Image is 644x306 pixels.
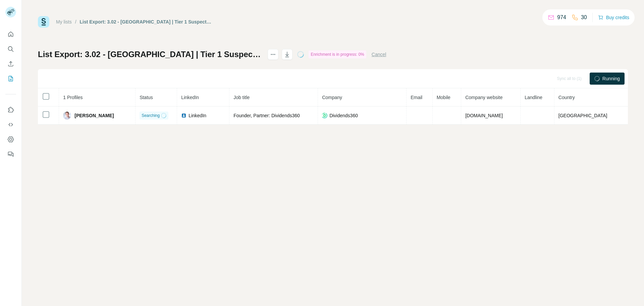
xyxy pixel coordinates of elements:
[322,113,327,118] img: company-logo
[558,113,607,118] span: [GEOGRAPHIC_DATA]
[557,13,566,21] p: 974
[525,95,542,100] span: Landline
[142,113,160,119] span: Searching
[5,133,16,145] button: Dashboard
[38,16,49,28] img: Surfe Logo
[181,113,186,118] img: LinkedIn logo
[38,49,262,60] h1: List Export: 3.02 - [GEOGRAPHIC_DATA] | Tier 1 Suspects | C-Suite - [DATE] 06:56
[233,95,250,100] span: Job title
[581,13,587,21] p: 30
[5,148,16,160] button: Feedback
[5,28,16,40] button: Quick start
[75,18,76,25] li: /
[598,13,629,22] button: Buy credits
[268,49,278,60] button: actions
[411,95,422,100] span: Email
[465,95,502,100] span: Company website
[5,73,16,85] button: My lists
[56,19,72,25] a: My lists
[465,113,503,118] span: [DOMAIN_NAME]
[372,51,386,58] button: Cancel
[74,112,114,119] span: [PERSON_NAME]
[63,95,83,100] span: 1 Profiles
[5,58,16,70] button: Enrich CSV
[437,95,450,100] span: Mobile
[309,50,366,58] div: Enrichment is in progress: 0%
[5,119,16,131] button: Use Surfe API
[233,113,300,118] span: Founder, Partner: Dividends360
[189,112,206,119] span: LinkedIn
[322,95,342,100] span: Company
[80,18,213,25] div: List Export: 3.02 - [GEOGRAPHIC_DATA] | Tier 1 Suspects | C-Suite - [DATE] 06:56
[5,104,16,116] button: Use Surfe on LinkedIn
[602,75,620,82] span: Running
[140,95,153,100] span: Status
[63,112,71,120] img: Avatar
[181,95,199,100] span: LinkedIn
[329,112,358,119] span: Dividends360
[558,95,575,100] span: Country
[5,43,16,55] button: Search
